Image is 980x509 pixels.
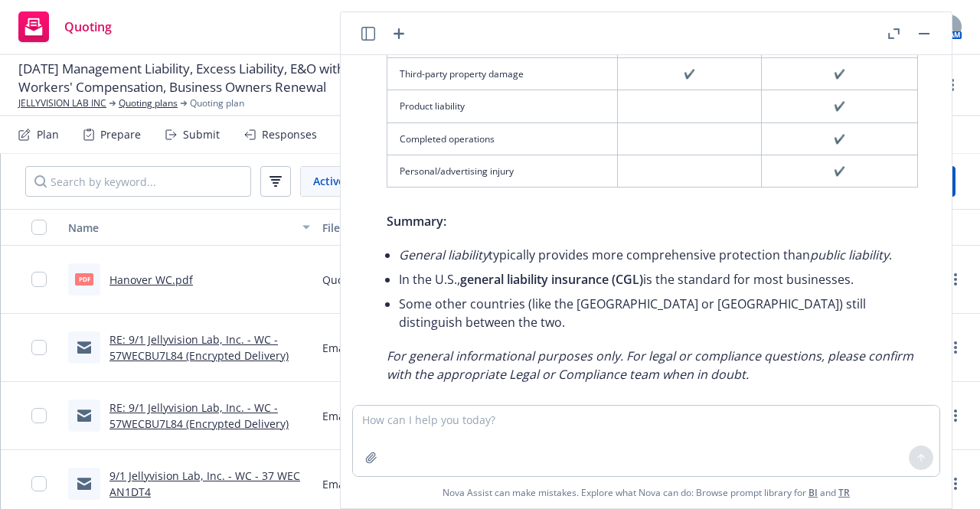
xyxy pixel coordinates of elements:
[322,220,440,236] div: File type
[946,406,965,425] a: more
[322,408,351,424] span: Email
[12,5,118,48] a: Quoting
[943,76,962,94] a: more
[109,332,289,363] a: RE: 9/1 Jellyvision Lab, Inc. - WC - 57WECBU7L84 (Encrypted Delivery)
[387,213,446,230] span: Summary:
[460,271,643,288] span: general liability insurance (CGL)
[62,209,316,246] button: Name
[316,209,463,246] button: File type
[617,58,761,90] td: ✔️
[262,129,317,141] div: Responses
[387,155,618,187] td: Personal/advertising injury
[946,475,965,493] a: more
[761,155,917,187] td: ✔️
[313,173,345,189] span: Active
[18,60,413,96] span: [DATE] Management Liability, Excess Liability, E&O with Cyber, Workers' Compensation, Business Ow...
[761,58,917,90] td: ✔️
[75,273,93,285] span: pdf
[761,122,917,155] td: ✔️
[18,96,106,110] a: JELLYVISION LAB INC
[322,272,354,288] span: Quote
[761,90,917,122] td: ✔️
[387,347,913,383] em: For general informational purposes only. For legal or compliance questions, please confirm with t...
[810,246,889,263] em: public liability
[322,476,351,492] span: Email
[109,272,193,287] a: Hanover WC.pdf
[399,292,918,334] li: Some other countries (like the [GEOGRAPHIC_DATA] or [GEOGRAPHIC_DATA]) still distinguish between ...
[109,400,289,431] a: RE: 9/1 Jellyvision Lab, Inc. - WC - 57WECBU7L84 (Encrypted Delivery)
[109,468,300,499] a: 9/1 Jellyvision Lab, Inc. - WC - 37 WEC AN1DT4
[31,220,47,235] input: Select all
[387,90,618,122] td: Product liability
[119,96,178,110] a: Quoting plans
[946,338,965,357] a: more
[387,122,618,155] td: Completed operations
[31,272,47,287] input: Toggle Row Selected
[68,220,293,236] div: Name
[31,476,47,491] input: Toggle Row Selected
[183,129,220,141] div: Submit
[37,129,59,141] div: Plan
[322,340,351,356] span: Email
[443,477,850,508] span: Nova Assist can make mistakes. Explore what Nova can do: Browse prompt library for and
[399,267,918,292] li: In the U.S., is the standard for most businesses.
[31,408,47,423] input: Toggle Row Selected
[64,21,112,33] span: Quoting
[808,486,818,499] a: BI
[838,486,850,499] a: TR
[100,129,141,141] div: Prepare
[387,58,618,90] td: Third-party property damage
[190,96,244,110] span: Quoting plan
[946,270,965,289] a: more
[31,340,47,355] input: Toggle Row Selected
[25,166,251,197] input: Search by keyword...
[399,246,488,263] em: General liability
[399,243,918,267] li: typically provides more comprehensive protection than .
